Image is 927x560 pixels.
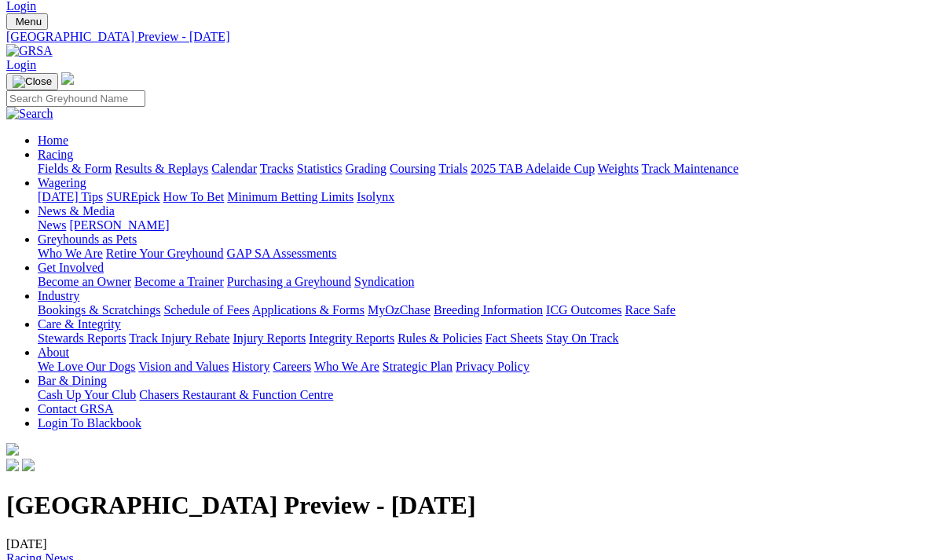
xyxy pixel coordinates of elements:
a: News [38,218,66,232]
img: GRSA [6,44,53,58]
a: News & Media [38,204,115,218]
a: 2025 TAB Adelaide Cup [471,162,595,175]
a: Privacy Policy [456,360,529,373]
div: Racing [38,162,921,176]
a: Home [38,134,68,147]
a: Become an Owner [38,275,131,288]
a: Purchasing a Greyhound [227,275,351,288]
a: Who We Are [38,247,103,260]
div: Get Involved [38,275,921,289]
a: Racing [38,148,73,161]
a: Rules & Policies [398,331,482,345]
a: Get Involved [38,261,104,274]
a: Greyhounds as Pets [38,232,137,246]
a: Login To Blackbook [38,416,141,430]
a: About [38,346,69,359]
h1: [GEOGRAPHIC_DATA] Preview - [DATE] [6,491,921,520]
a: Statistics [297,162,343,175]
div: Care & Integrity [38,331,921,346]
a: SUREpick [106,190,159,203]
a: History [232,360,269,373]
a: Stay On Track [546,331,618,345]
a: Breeding Information [434,303,543,317]
a: Contact GRSA [38,402,113,415]
a: Careers [273,360,311,373]
a: We Love Our Dogs [38,360,135,373]
a: Coursing [390,162,436,175]
a: Industry [38,289,79,302]
a: [DATE] Tips [38,190,103,203]
img: Close [13,75,52,88]
div: News & Media [38,218,921,232]
div: Industry [38,303,921,317]
a: Stewards Reports [38,331,126,345]
a: Trials [438,162,467,175]
a: Race Safe [625,303,675,317]
button: Toggle navigation [6,73,58,90]
a: Results & Replays [115,162,208,175]
div: Wagering [38,190,921,204]
input: Search [6,90,145,107]
img: facebook.svg [6,459,19,471]
a: Login [6,58,36,71]
a: Track Maintenance [642,162,738,175]
img: Search [6,107,53,121]
a: Retire Your Greyhound [106,247,224,260]
a: Calendar [211,162,257,175]
a: Wagering [38,176,86,189]
a: Fact Sheets [485,331,543,345]
a: Cash Up Your Club [38,388,136,401]
a: Grading [346,162,387,175]
div: About [38,360,921,374]
div: Greyhounds as Pets [38,247,921,261]
a: Injury Reports [233,331,306,345]
a: [PERSON_NAME] [69,218,169,232]
a: Minimum Betting Limits [227,190,354,203]
a: Strategic Plan [383,360,453,373]
a: How To Bet [163,190,225,203]
a: ICG Outcomes [546,303,621,317]
a: Track Injury Rebate [129,331,229,345]
a: MyOzChase [368,303,431,317]
a: Become a Trainer [134,275,224,288]
a: Integrity Reports [309,331,394,345]
a: Tracks [260,162,294,175]
a: Care & Integrity [38,317,121,331]
img: logo-grsa-white.png [61,72,74,85]
a: Bookings & Scratchings [38,303,160,317]
img: logo-grsa-white.png [6,443,19,456]
a: Vision and Values [138,360,229,373]
a: Syndication [354,275,414,288]
a: Who We Are [314,360,379,373]
a: Weights [598,162,639,175]
a: [GEOGRAPHIC_DATA] Preview - [DATE] [6,30,921,44]
a: Applications & Forms [252,303,365,317]
button: Toggle navigation [6,13,48,30]
div: Bar & Dining [38,388,921,402]
a: GAP SA Assessments [227,247,337,260]
a: Schedule of Fees [163,303,249,317]
a: Chasers Restaurant & Function Centre [139,388,333,401]
a: Isolynx [357,190,394,203]
span: Menu [16,16,42,27]
a: Bar & Dining [38,374,107,387]
img: twitter.svg [22,459,35,471]
a: Fields & Form [38,162,112,175]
